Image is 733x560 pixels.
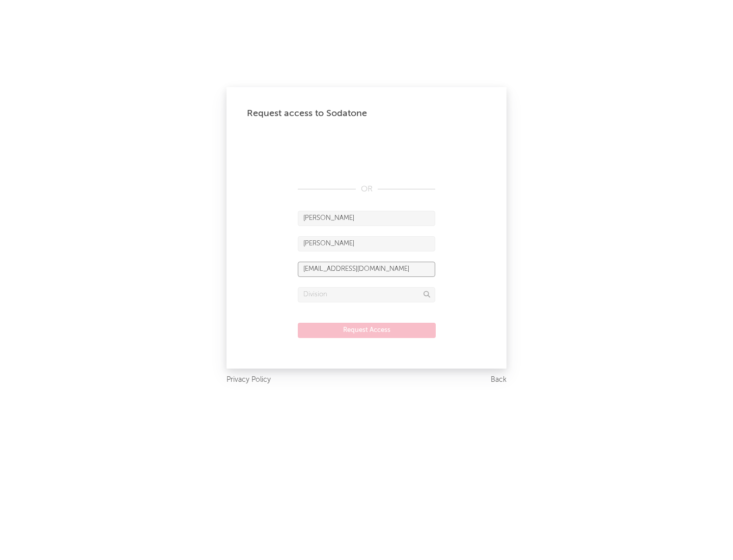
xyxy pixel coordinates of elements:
[298,183,435,195] div: OR
[298,262,435,277] input: Email
[491,374,506,386] a: Back
[298,287,435,302] input: Division
[298,236,435,251] input: Last Name
[298,211,435,226] input: First Name
[298,323,436,338] button: Request Access
[247,107,486,120] div: Request access to Sodatone
[227,374,271,386] a: Privacy Policy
